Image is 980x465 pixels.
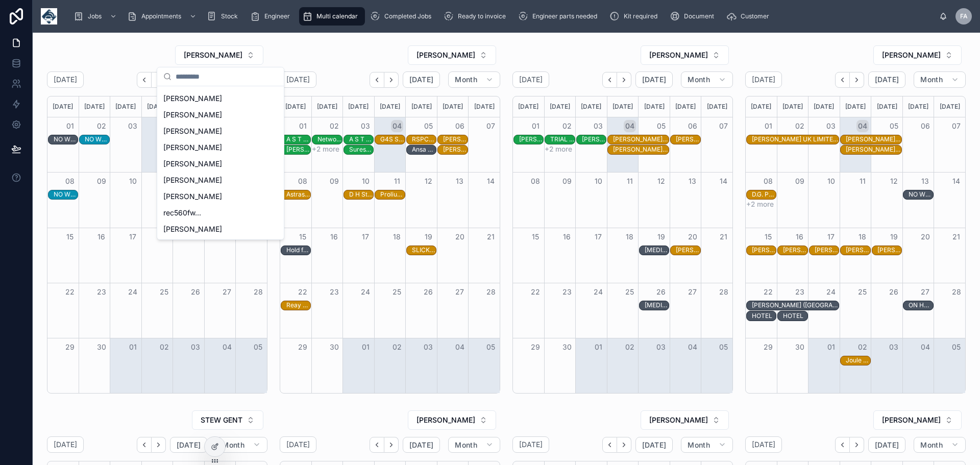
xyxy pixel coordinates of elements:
button: 25 [158,286,170,298]
button: 01 [127,341,139,353]
button: 23 [794,286,806,298]
button: Next [384,437,399,453]
div: AMEY UK LIMITED - 00324095 - TRIAL - 8AM - S70 5TT [519,135,543,144]
button: 04 [856,120,869,132]
div: Amey - 00324099 - TRIAL - TN360 - 1 x VT101 /tacho/canclik/digidl/led/buzzer & VTM1N + 2 x VT101/... [846,145,901,154]
button: 03 [888,341,900,353]
button: Select Button [192,410,263,430]
div: G4S Secure Solutions (UK) Ltd - 00324385 - TIMED 8;30AM- 3 X SERVICE CALLS - [GEOGRAPHIC_DATA]- L... [380,135,404,143]
button: 14 [718,175,730,187]
div: [DATE] [842,96,870,117]
span: Completed Jobs [384,12,431,20]
button: Back [835,437,850,453]
span: [PERSON_NAME] [163,142,222,153]
div: [DATE] [376,96,404,117]
div: Ansa Elevators - 1 x reinstall into LR75 KAK - oldham - ol9 9xa [412,145,436,154]
button: 26 [888,286,900,298]
button: 01 [592,341,604,353]
div: TRIAL - 00324097 [550,135,574,143]
button: 20 [919,231,932,243]
button: [DATE] [403,437,440,453]
button: 28 [485,286,497,298]
div: AMEY UK LIMITED - 00324098 - 8am - TRIAL X 10 - S2 3GE [752,135,839,144]
a: Ready to invoice [440,7,513,26]
div: David Christian Malcolm t/as Quickshift Transport - 00323931 - 5 X SERVICE CALLS - TIMED 8AM - OL... [676,135,700,144]
a: Engineer [247,7,297,26]
button: Next [850,72,864,88]
button: 22 [64,286,76,298]
div: [DATE] [470,96,498,117]
button: Next [850,437,864,453]
span: [DATE] [642,75,666,84]
div: [DATE] [313,96,341,117]
button: 11 [391,175,403,187]
div: Ansa Elevators - 1 x reinstall into LR75 KAK - oldham - ol9 9xa [412,145,436,154]
button: [DATE] [635,437,673,453]
div: Month View [280,96,500,394]
button: 26 [655,286,667,298]
div: [PERSON_NAME] & CO.(BREWERS)LIMITED - 00323613 - 11 X INSTALLS - [GEOGRAPHIC_DATA] - M24 2AX [286,145,310,154]
div: G4S Secure Solutions (UK) Ltd - 00324385 - TIMED 8;30AM- 3 X SERVICE CALLS - LEEDS- LS10 3DQ [380,135,404,144]
button: 03 [592,120,604,132]
span: Document [684,12,714,20]
button: 15 [297,231,309,243]
button: 22 [529,286,542,298]
button: 04 [454,341,466,353]
button: 06 [687,120,699,132]
button: Select Button [641,410,729,430]
button: Back [835,72,850,88]
button: Month [914,437,966,453]
button: 03 [422,341,434,353]
a: Jobs [70,7,122,26]
button: 13 [919,175,932,187]
span: [PERSON_NAME] [163,93,222,104]
div: Robert Walker (Haulage) Ltd - 00323809 - TIMED 8AM - 3X Repair - STOCKPORT - SK6 1RS [443,135,467,144]
button: Back [370,437,384,453]
button: 28 [252,286,264,298]
button: 03 [189,341,202,353]
button: 10 [359,175,372,187]
span: [PERSON_NAME] [184,50,242,60]
div: scrollable content [65,5,939,28]
button: [DATE] [868,437,905,453]
div: Amey - 00324099 - TRIAL - TN360 - 1 x VT101 /tacho/canclik/digidl/led/buzzer & VTM1N + 2 x VT101/... [613,145,669,154]
button: 26 [189,286,202,298]
div: Network (Catering Engineers) Ltd - 00324208 - 08.30 AM TIMED - 1 X DEINSTALL - SK14 1HD [317,135,341,143]
div: [DATE] [143,96,171,117]
button: 14 [485,175,497,187]
button: Select Button [175,45,263,65]
button: 02 [95,120,108,132]
button: 17 [825,231,837,243]
span: Month [920,440,943,450]
button: 04 [624,120,636,132]
button: 29 [64,341,76,353]
button: 08 [64,175,76,187]
div: NO WORK [85,135,109,143]
span: [DATE] [642,440,666,450]
div: [DATE] [640,96,668,117]
button: 16 [95,231,108,243]
div: Sureserve Compliance Northwest Ltd (Sure Group) - 00323546 - AM 1 HOURS NOTICE - 1x service call ... [349,145,373,154]
span: [PERSON_NAME] [649,50,708,60]
div: [DATE] [873,96,901,117]
button: 04 [391,120,403,132]
button: 12 [888,175,900,187]
button: 24 [359,286,372,298]
button: 27 [687,286,699,298]
button: 19 [655,231,667,243]
div: [DATE] [514,96,543,117]
button: 18 [856,231,869,243]
button: +2 more [746,200,774,208]
button: 02 [391,341,403,353]
span: Month [455,440,477,450]
span: Stock [221,12,238,20]
button: 10 [825,175,837,187]
button: 25 [391,286,403,298]
div: A S T Express Limited - 00323372 -8AM TIMED ARRIVAL - 1 X DEINSTALL LEAVE SIDE CAMERAS - [GEOGRAP... [286,135,310,143]
button: Next [152,72,166,88]
button: 27 [221,286,233,298]
div: [DATE] [904,96,933,117]
span: Jobs [88,12,102,20]
button: 15 [64,231,76,243]
div: Month View [745,96,966,394]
